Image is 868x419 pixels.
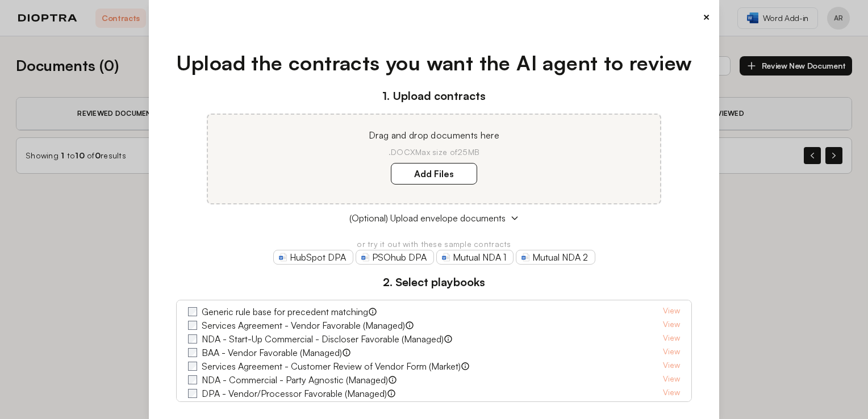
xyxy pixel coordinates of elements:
[202,332,444,346] label: NDA - Start-Up Commercial - Discloser Favorable (Managed)
[202,400,366,414] label: NDA - M&A - Buyer Favorable (Managed)
[436,250,514,265] a: Mutual NDA 1
[349,211,506,225] span: (Optional) Upload envelope documents
[202,373,388,387] label: NDA - Commercial - Party Agnostic (Managed)
[356,250,434,265] a: PSOhub DPA
[202,346,342,359] label: BAA - Vendor Favorable (Managed)
[663,359,680,373] a: View
[516,250,595,265] a: Mutual NDA 2
[176,274,692,291] h3: 2. Select playbooks
[202,359,461,373] label: Services Agreement - Customer Review of Vendor Form (Market)
[663,387,680,400] a: View
[176,48,692,78] h1: Upload the contracts you want the AI agent to review
[202,305,368,319] label: Generic rule base for precedent matching
[202,319,405,332] label: Services Agreement - Vendor Favorable (Managed)
[222,146,646,158] p: .DOCX Max size of 25MB
[663,400,680,414] a: View
[391,163,477,185] label: Add Files
[663,319,680,332] a: View
[663,346,680,359] a: View
[176,87,692,104] h3: 1. Upload contracts
[176,211,692,225] button: (Optional) Upload envelope documents
[703,9,710,25] button: ×
[663,332,680,346] a: View
[273,250,353,265] a: HubSpot DPA
[222,128,646,142] p: Drag and drop documents here
[663,305,680,319] a: View
[176,238,692,250] p: or try it out with these sample contracts
[663,373,680,387] a: View
[202,387,387,400] label: DPA - Vendor/Processor Favorable (Managed)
